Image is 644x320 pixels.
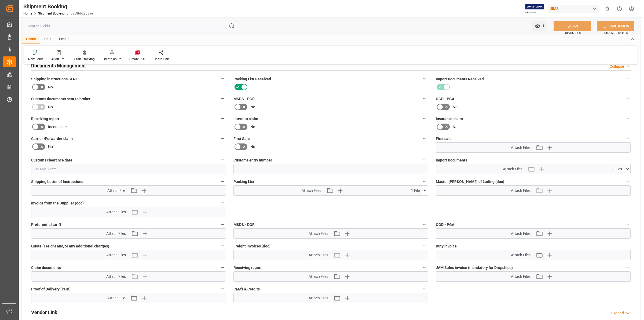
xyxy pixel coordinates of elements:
span: Attach Files [503,166,522,172]
button: RMA's & Credits [421,285,428,292]
span: JAM Sales invoice (mandatory for Dropships) [436,265,513,271]
span: Ctrl/CMD + Shift + S [604,31,628,35]
span: Import Documents Received [436,76,484,82]
button: Shipping instructions SENT [219,75,226,82]
button: Help Center [613,3,625,15]
span: Intent to claim [233,116,258,122]
button: Insurance claim [624,115,631,122]
button: Duty invoice [624,242,631,249]
span: Quote (Freight and/or any additional charges) [31,243,109,249]
span: First sale [436,136,452,142]
span: RMA's & Credits [233,286,260,292]
span: Customs clearance date [31,157,72,163]
button: Freight invoices (doc) [421,242,428,249]
div: Collapse [610,64,624,69]
input: DD.MM.YYYY [31,164,226,174]
span: 3 Files [612,166,622,172]
span: No [250,144,255,150]
button: show 0 new notifications [601,3,613,15]
button: open menu [532,21,547,31]
div: Email [55,35,73,44]
h2: Vendor Link [31,309,57,316]
span: Proof of Delivery (POD) [31,286,71,292]
input: Search Fields [25,21,237,31]
span: Freight invoices (doc) [233,243,270,249]
span: Attach Files [511,252,530,258]
span: Attach Files [511,274,530,279]
span: Customs documents sent to broker [31,96,90,102]
button: MSDS - DGR [421,95,428,102]
button: Customs clearance date [219,156,226,163]
div: Share Link [154,57,169,62]
span: OGD - PGA [436,222,454,228]
button: Carrier /Forwarder claim [219,135,226,142]
button: JAM Sales invoice (mandatory for Dropships) [624,264,631,271]
a: Shipment Booking [38,12,65,15]
button: JIMS [548,3,601,14]
span: No [250,104,255,110]
span: Attach Files [309,231,328,236]
span: Shipping Letter of Instructions [31,179,83,185]
button: Proof of Delivery (POD) [219,285,226,292]
button: Shipping Letter of Instructions [219,178,226,185]
span: Customs entry number [233,157,272,163]
div: Home [22,35,40,44]
span: Import Documents [436,157,467,163]
span: Attach Files [302,188,321,193]
button: OGD - PGA [624,221,631,228]
span: Attach File [107,295,125,301]
span: Incomplete [48,124,67,130]
span: Packing List [233,179,254,185]
span: Attach Files [511,145,530,150]
span: Insurance claim [436,116,463,122]
span: Attach Files [309,274,328,279]
span: No [250,124,255,130]
span: Attach Files [309,295,328,301]
span: Attach Files [106,209,126,215]
span: OGD - PGA [436,96,454,102]
button: Import Documents Received [624,75,631,82]
span: No [48,84,53,90]
div: Create PDF [129,57,146,62]
span: No [453,104,458,110]
span: Attach File [107,188,125,193]
button: Customs documents sent to broker [219,95,226,102]
button: First Sale [421,135,428,142]
span: Shipping instructions SENT [31,76,78,82]
button: Packing List [421,178,428,185]
span: Claim documents [31,265,61,271]
div: Edit [40,35,55,44]
span: First Sale [233,136,250,142]
span: Receiving report [31,116,59,122]
div: Audit Trail [51,57,66,62]
button: SAVE & NEW [597,21,634,31]
span: Attach Files [511,188,530,193]
span: Attach Files [106,274,126,279]
span: Packing List Received [233,76,271,82]
button: Customs entry number [421,156,428,163]
span: Carrier /Forwarder claim [31,136,73,142]
span: Attach Files [309,252,328,258]
span: No [453,124,458,130]
span: Attach Files [106,231,126,236]
span: Receiving report [233,265,262,271]
span: 1 [540,24,544,28]
span: MSDS - DGR [233,96,255,102]
span: 1 File [411,188,420,193]
div: Expand [611,310,624,316]
button: Master [PERSON_NAME] of Lading (doc) [624,178,631,185]
button: Quote (Freight and/or any additional charges) [219,242,226,249]
span: Preferential tariff [31,222,61,228]
span: Duty invoice [436,243,457,249]
div: JIMS [548,5,599,13]
button: First sale [624,135,631,142]
button: Claim documents [219,264,226,271]
button: Preferential tariff [219,221,226,228]
span: Invoice from the Supplier (doc) [31,200,84,206]
div: Shipment Booking [23,2,93,10]
span: Ctrl/CMD + S [565,31,581,35]
h2: Documents Management [31,62,86,69]
span: No [48,144,53,150]
button: SAVE [554,21,591,31]
img: Exertis%20JAM%20-%20Email%20Logo.jpg_1722504956.jpg [525,4,544,13]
